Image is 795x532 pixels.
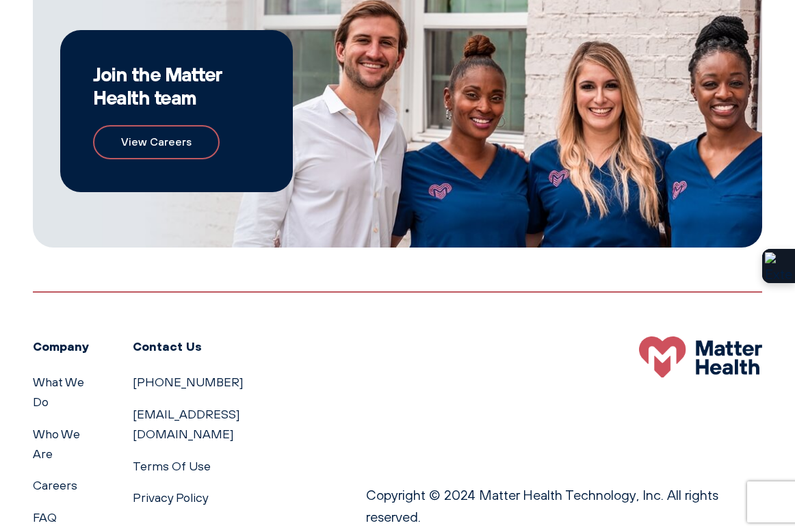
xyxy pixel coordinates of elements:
[33,478,77,492] a: Careers
[33,375,84,409] a: What We Do
[33,336,100,356] h3: Company
[33,427,80,461] a: Who We Are
[133,490,209,505] a: Privacy Policy
[133,336,333,356] h3: Contact Us
[93,63,260,109] h2: Join the Matter Health team
[133,407,240,441] a: [EMAIL_ADDRESS][DOMAIN_NAME]
[133,375,244,389] a: [PHONE_NUMBER]
[93,125,220,159] a: View Careers
[765,252,792,280] img: Extension Icon
[133,459,211,473] a: Terms Of Use
[33,510,57,524] a: FAQ
[366,484,762,528] p: Copyright © 2024 Matter Health Technology, Inc. All rights reserved.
